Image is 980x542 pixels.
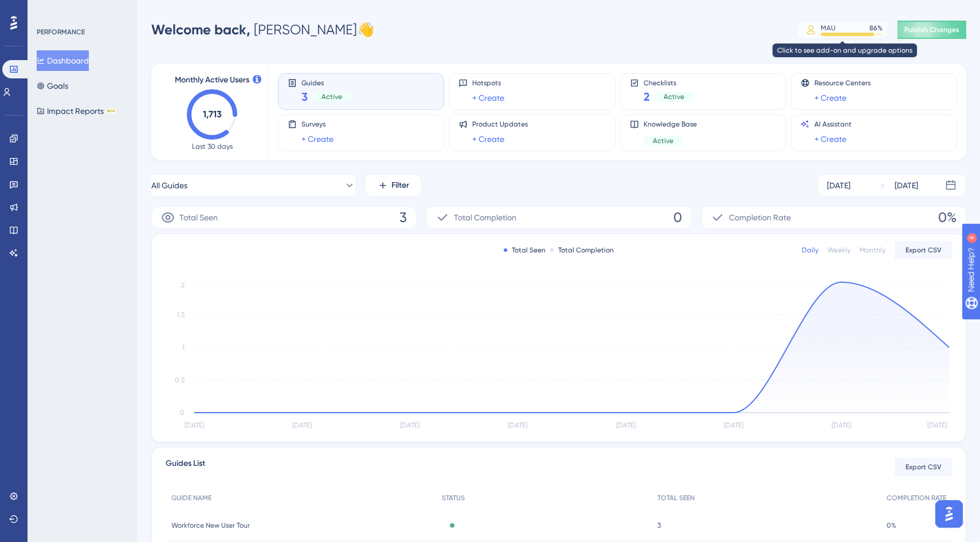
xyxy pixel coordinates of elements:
[895,241,952,259] button: Export CSV
[301,132,334,146] a: + Create
[399,208,407,227] span: 3
[182,343,185,351] tspan: 1
[814,132,846,146] a: + Create
[938,208,957,227] span: 0%
[151,21,374,39] div: [PERSON_NAME] 👋
[400,421,420,429] tspan: [DATE]
[644,120,697,129] span: Knowledge Base
[504,246,546,255] div: Total Seen
[180,409,185,417] tspan: 0
[175,376,185,384] tspan: 0.5
[673,208,682,227] span: 0
[724,421,743,429] tspan: [DATE]
[927,421,947,429] tspan: [DATE]
[177,311,185,319] tspan: 1.5
[814,120,852,129] span: AI Assistant
[653,136,673,145] span: Active
[895,179,918,192] div: [DATE]
[192,142,233,151] span: Last 30 days
[887,521,896,530] span: 0%
[37,27,85,37] div: PERFORMANCE
[729,211,791,224] span: Completion Rate
[869,23,883,33] div: 86 %
[932,497,966,531] iframe: UserGuiding AI Assistant Launcher
[106,108,116,114] div: BETA
[472,91,504,105] a: + Create
[887,493,946,503] span: COMPLETION RATE
[802,246,818,255] div: Daily
[657,493,695,503] span: TOTAL SEEN
[151,174,355,197] button: All Guides
[821,23,836,33] div: MAU
[814,91,846,105] a: + Create
[895,458,952,476] button: Export CSV
[897,21,966,39] button: Publish Changes
[37,50,89,71] button: Dashboard
[80,6,83,15] div: 4
[37,101,116,121] button: Impact ReportsBETA
[454,211,516,224] span: Total Completion
[905,246,942,255] span: Export CSV
[301,78,351,86] span: Guides
[175,73,249,87] span: Monthly Active Users
[616,421,636,429] tspan: [DATE]
[301,89,308,105] span: 3
[185,421,204,429] tspan: [DATE]
[814,78,871,88] span: Resource Centers
[472,132,504,146] a: + Create
[832,421,851,429] tspan: [DATE]
[166,457,205,477] span: Guides List
[37,76,68,96] button: Goals
[292,421,312,429] tspan: [DATE]
[151,21,250,38] span: Welcome back,
[203,109,222,120] text: 1,713
[644,78,693,86] span: Checklists
[828,246,850,255] div: Weekly
[644,89,650,105] span: 2
[860,246,885,255] div: Monthly
[550,246,614,255] div: Total Completion
[171,521,250,530] span: Workforce New User Tour
[391,179,409,192] span: Filter
[364,174,422,197] button: Filter
[151,179,187,192] span: All Guides
[508,421,527,429] tspan: [DATE]
[301,120,334,129] span: Surveys
[472,120,528,129] span: Product Updates
[322,92,342,101] span: Active
[664,92,684,101] span: Active
[171,493,211,503] span: GUIDE NAME
[657,521,661,530] span: 3
[181,281,185,289] tspan: 2
[442,493,465,503] span: STATUS
[27,3,72,17] span: Need Help?
[905,462,942,472] span: Export CSV
[472,78,504,88] span: Hotspots
[827,179,850,192] div: [DATE]
[904,25,959,34] span: Publish Changes
[179,211,218,224] span: Total Seen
